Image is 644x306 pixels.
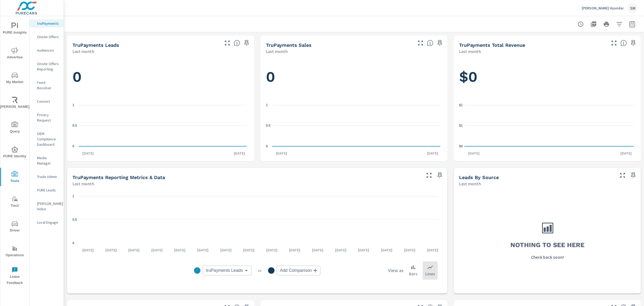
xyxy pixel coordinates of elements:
[262,247,281,253] p: [DATE]
[72,48,94,55] p: Last month
[618,171,627,180] button: Make Fullscreen
[2,245,28,258] span: Operations
[272,151,291,156] p: [DATE]
[72,175,165,180] h5: truPayments Reporting Metrics & Data
[125,247,143,253] p: [DATE]
[30,97,64,105] div: Convert
[629,39,638,47] span: Save this to your personalized report
[628,3,638,13] div: SM
[266,68,442,86] h1: 0
[277,266,320,275] div: Add Comparison
[416,39,425,47] button: Make Fullscreen
[37,131,59,147] p: OEM Compliance Dashboard
[459,124,463,127] text: $1
[30,130,64,148] div: OEM Compliance Dashboard
[459,180,481,187] p: Last month
[206,268,243,273] span: truPayments Leads
[436,39,444,47] span: Save this to your personalized report
[79,151,97,156] p: [DATE]
[510,240,584,250] h3: Nothing to see here
[425,271,435,277] p: Lines
[2,171,28,184] span: Tools
[72,124,77,127] text: 0.5
[234,40,240,46] span: The number of truPayments leads.
[203,266,251,275] div: truPayments Leads
[459,48,481,55] p: Last month
[217,247,235,253] p: [DATE]
[193,247,212,253] p: [DATE]
[436,171,444,180] span: Save this to your personalized report
[37,80,59,91] p: Feed Resolver
[37,155,59,166] p: Media Manager
[30,218,64,226] div: Local Engage
[30,186,64,194] div: PURE Leads
[423,151,442,156] p: [DATE]
[102,247,120,253] p: [DATE]
[239,247,258,253] p: [DATE]
[620,40,627,46] span: Total revenue from sales matched to a truPayments lead. [Source: This data is sourced from the de...
[30,60,64,73] div: Onsite Offers Reporting
[223,39,232,47] button: Make Fullscreen
[37,48,59,53] p: Audiences
[266,103,268,107] text: 1
[148,247,166,253] p: [DATE]
[72,42,119,48] h5: truPayments Leads
[72,103,74,107] text: 1
[30,79,64,92] div: Feed Resolver
[409,271,417,277] p: Bars
[459,144,463,148] text: $0
[2,23,28,36] span: PURE Insights
[266,124,270,127] text: 0.5
[388,268,404,273] h6: View as
[2,220,28,234] span: Driver
[79,247,97,253] p: [DATE]
[37,187,59,193] p: PURE Leads
[2,47,28,61] span: Advertise
[30,46,64,54] div: Audiences
[531,254,564,260] p: Check back soon!
[72,241,74,245] text: 0
[30,154,64,167] div: Media Manager
[30,19,64,27] div: truPayments
[37,112,59,123] p: Privacy Request
[331,247,350,253] p: [DATE]
[251,268,268,273] p: vs
[2,97,28,110] span: [PERSON_NAME]
[170,247,189,253] p: [DATE]
[285,247,304,253] p: [DATE]
[30,33,64,41] div: Onsite Offers
[459,68,635,86] h1: $0
[459,175,499,180] h5: Leads By Source
[354,247,373,253] p: [DATE]
[2,267,28,286] span: Leave Feedback
[614,19,625,30] button: Apply Filters
[2,122,28,135] span: Query
[427,40,433,46] span: Number of sales matched to a truPayments lead. [Source: This data is sourced from the dealer's DM...
[2,72,28,85] span: My Market
[617,151,635,156] p: [DATE]
[30,111,64,124] div: Privacy Request
[30,200,64,213] div: [PERSON_NAME] Video
[400,247,419,253] p: [DATE]
[377,247,396,253] p: [DATE]
[266,48,288,55] p: Last month
[72,68,249,86] h1: 0
[308,247,327,253] p: [DATE]
[266,144,268,148] text: 0
[37,34,59,40] p: Onsite Offers
[459,42,525,48] h5: truPayments Total Revenue
[425,171,433,180] button: Make Fullscreen
[230,151,249,156] p: [DATE]
[588,19,599,30] button: "Export Report to PDF"
[72,218,77,222] text: 0.5
[72,180,94,187] p: Last month
[30,173,64,181] div: Trade Admin
[242,39,251,47] span: Save this to your personalized report
[2,196,28,209] span: Tier2
[37,21,59,26] p: truPayments
[582,6,624,10] p: [PERSON_NAME] Hyundai
[423,247,442,253] p: [DATE]
[464,151,483,156] p: [DATE]
[72,144,74,148] text: 0
[2,146,28,159] span: PURE Identity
